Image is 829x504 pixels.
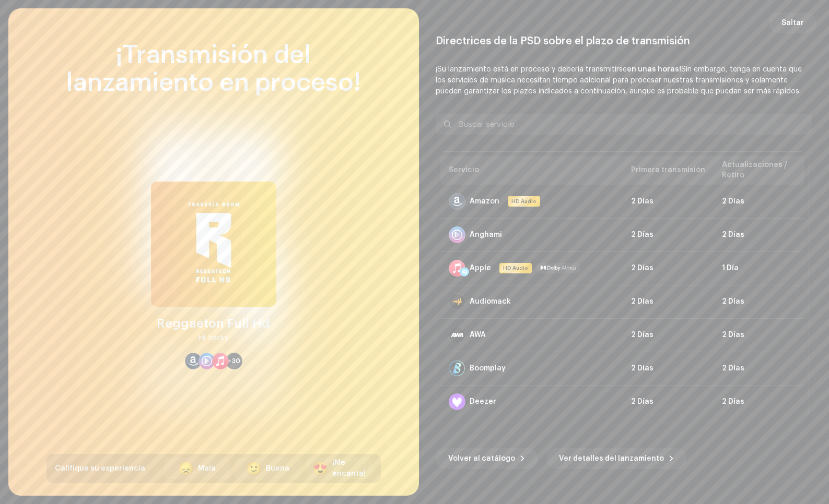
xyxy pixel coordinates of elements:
div: 🙂 [246,462,262,475]
th: Primera transmisión [623,156,714,185]
td: 2 Días [714,385,804,418]
button: Volver al catálogo [436,448,538,469]
input: Buscar servicio [436,114,812,135]
th: Actualizaciones / Retiro [714,156,804,185]
img: 5b2fedd1-bfe6-4429-81a0-ffeccf42746c [151,182,276,307]
div: Boomplay [470,364,506,373]
td: 2 Días [714,185,804,218]
td: 2 Días [714,285,804,318]
td: 2 Días [623,251,714,285]
span: Volver al catálogo [448,448,515,469]
td: 2 Días [714,352,804,385]
div: Amazon [470,197,499,206]
div: Anghami [470,231,502,239]
div: ¡Me encanta! [332,458,366,479]
span: HD Audio [509,197,539,206]
div: Reggaeton Full Hd [157,315,270,332]
div: Mala [198,463,216,474]
b: en unas horas! [627,66,681,73]
div: 😞 [178,462,194,475]
span: Saltar [781,13,804,33]
div: ¡Transmisión del lanzamiento en proceso! [46,42,381,97]
td: 2 Días [623,185,714,218]
td: 2 Días [714,218,804,251]
td: 2 Días [623,385,714,418]
div: hk hacky [199,332,228,344]
span: Ver detalles del lanzamiento [559,448,664,469]
div: Deezer [470,398,496,406]
button: Saltar [769,13,816,33]
button: Ver detalles del lanzamiento [546,448,687,469]
td: 2 Días [714,318,804,352]
div: AWA [470,331,486,339]
td: 2 Días [623,352,714,385]
td: 2 Días [623,285,714,318]
p: ¡Su lanzamiento está en proceso y debería transmitirse Sin embargo, tenga en cuenta que los servi... [436,64,812,97]
td: 2 Días [623,218,714,251]
div: Audiomack [470,297,511,306]
span: +30 [227,357,240,365]
div: Buena [266,463,289,474]
td: 1 Día [714,251,804,285]
span: HD Audio [500,264,531,272]
td: 2 Días [623,318,714,352]
th: Servicio [440,156,623,185]
div: 😍 [312,462,328,475]
div: Apple [470,264,491,272]
span: Califique su experiencia [55,465,145,472]
div: Directrices de la PSD sobre el plazo de transmisión [436,35,812,47]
